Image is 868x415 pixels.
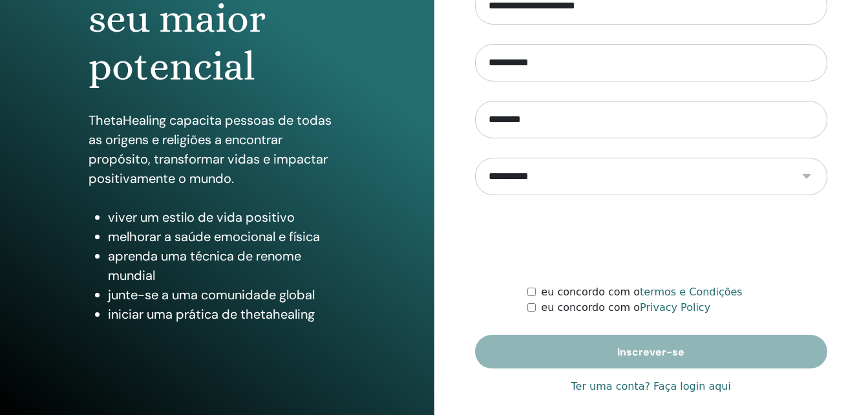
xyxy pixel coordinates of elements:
a: termos e Condições [640,286,743,298]
li: iniciar uma prática de thetahealing [108,304,346,324]
li: viver um estilo de vida positivo [108,207,346,227]
a: Privacy Policy [640,301,710,314]
li: junte-se a uma comunidade global [108,285,346,304]
li: melhorar a saúde emocional e física [108,227,346,246]
a: Ter uma conta? Faça login aqui [571,379,731,394]
label: eu concordo com o [541,284,742,300]
li: aprenda uma técnica de renome mundial [108,246,346,285]
p: ThetaHealing capacita pessoas de todas as origens e religiões a encontrar propósito, transformar ... [89,111,346,188]
label: eu concordo com o [541,300,710,315]
iframe: reCAPTCHA [553,215,749,265]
